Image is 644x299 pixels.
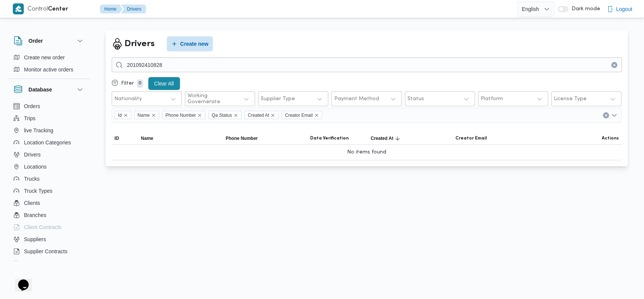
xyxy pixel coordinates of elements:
[166,111,196,119] span: Phone Number
[367,132,452,144] button: Created AtSorted in descending order
[261,96,295,102] div: Supplier Type
[138,132,223,144] button: Name
[11,209,88,221] button: Branches
[141,135,154,141] span: Name
[603,112,609,118] button: Clear input
[310,135,349,141] span: Data Verification
[11,185,88,197] button: Truck Types
[11,136,88,149] button: Location Categories
[244,111,279,119] span: Created At
[8,269,32,291] iframe: chat widget
[24,247,68,256] span: Supplier Contracts
[11,100,88,112] button: Orders
[151,113,156,118] button: Remove Name from selection in this group
[11,245,88,257] button: Supplier Contracts
[24,114,36,123] span: Trips
[134,111,159,119] span: Name
[569,6,600,12] span: Dark mode
[112,57,622,72] input: Search...
[115,135,119,141] span: ID
[11,51,88,64] button: Create new order
[602,135,619,141] span: Actions
[137,79,143,88] p: 0
[407,96,424,102] div: Status
[11,64,88,76] button: Monitor active orders
[455,135,487,141] span: Creator Email
[24,150,41,159] span: Drivers
[481,96,503,102] div: Platform
[611,62,617,68] button: Clear input
[14,36,85,45] button: Order
[347,148,386,157] span: No items found
[121,5,146,14] button: Drivers
[611,112,617,118] button: Open list of options
[13,3,24,14] img: X8yXhbKr1z7QwAAAABJRU5ErkJggg==
[226,135,258,141] span: Phone Number
[148,77,180,90] button: Clear All
[11,173,88,185] button: Trucks
[24,162,47,171] span: Locations
[121,81,134,87] p: Filter
[11,149,88,161] button: Drivers
[24,138,71,147] span: Location Categories
[281,111,322,119] span: Creator Email
[604,2,635,17] button: Logout
[24,223,62,232] span: Client Contracts
[212,111,232,119] span: Qa Status
[48,6,68,12] b: Center
[334,96,379,102] div: Payment Method
[24,211,46,220] span: Branches
[314,113,319,118] button: Remove Creator Email from selection in this group
[24,53,65,62] span: Create new order
[271,113,275,118] button: Remove Created At from selection in this group
[234,113,238,118] button: Remove Qa Status from selection in this group
[14,85,85,94] button: Database
[370,135,393,141] span: Created At; Sorted in descending order
[162,111,206,119] span: Phone Number
[11,161,88,173] button: Locations
[24,126,54,135] span: live Tracking
[8,51,91,79] div: Order
[11,112,88,124] button: Trips
[124,37,155,51] h2: Drivers
[285,111,312,119] span: Creator Email
[24,186,52,195] span: Truck Types
[24,259,43,268] span: Devices
[8,100,91,264] div: Database
[24,198,40,208] span: Clients
[11,257,88,270] button: Devices
[11,233,88,245] button: Suppliers
[100,5,123,14] button: Home
[114,96,142,102] div: Nationality
[24,174,40,183] span: Trucks
[24,65,74,74] span: Monitor active orders
[208,111,241,119] span: Qa Status
[29,36,43,45] h3: Order
[11,124,88,136] button: live Tracking
[24,102,40,111] span: Orders
[11,221,88,233] button: Client Contracts
[115,111,131,119] span: Id
[248,111,269,119] span: Created At
[180,39,209,48] span: Create new
[11,197,88,209] button: Clients
[123,113,128,118] button: Remove Id from selection in this group
[554,96,587,102] div: License Type
[197,113,202,118] button: Remove Phone Number from selection in this group
[223,132,307,144] button: Phone Number
[395,135,401,141] svg: Sorted in descending order
[118,111,122,119] span: Id
[167,36,213,51] button: Create new
[138,111,150,119] span: Name
[616,5,632,14] span: Logout
[112,132,138,144] button: ID
[24,235,46,244] span: Suppliers
[188,93,236,105] div: Working Governerate
[29,85,52,94] h3: Database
